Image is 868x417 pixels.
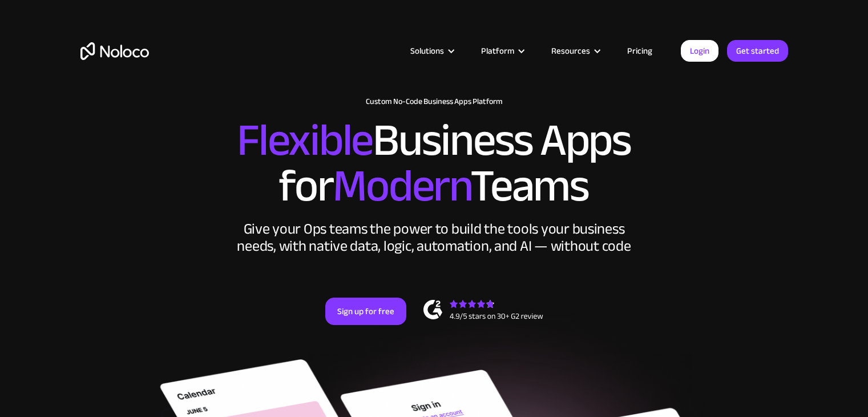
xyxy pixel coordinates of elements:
[681,40,718,62] a: Login
[237,98,373,183] span: Flexible
[467,43,537,58] div: Platform
[537,43,613,58] div: Resources
[613,43,667,58] a: Pricing
[551,43,590,58] div: Resources
[333,143,470,228] span: Modern
[235,220,634,255] div: Give your Ops teams the power to build the tools your business needs, with native data, logic, au...
[80,42,149,60] a: home
[481,43,514,58] div: Platform
[325,298,406,325] a: Sign up for free
[80,118,788,209] h2: Business Apps for Teams
[396,43,467,58] div: Solutions
[727,40,788,62] a: Get started
[410,43,444,58] div: Solutions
